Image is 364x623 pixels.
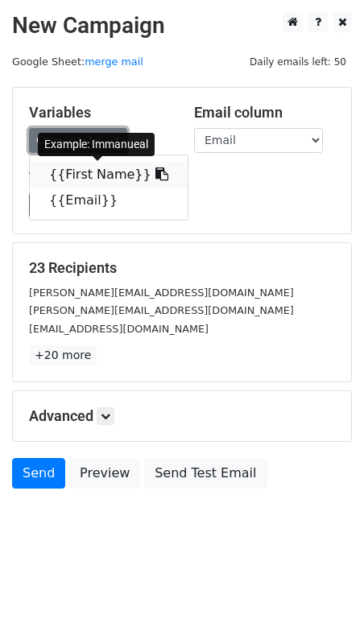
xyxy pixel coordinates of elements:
h5: Email column [194,104,335,122]
span: Daily emails left: 50 [244,53,352,71]
small: [EMAIL_ADDRESS][DOMAIN_NAME] [29,323,209,335]
a: Daily emails left: 50 [244,56,352,68]
a: Send [12,458,65,489]
a: merge mail [85,56,143,68]
a: Preview [69,458,140,489]
h2: New Campaign [12,12,352,39]
h5: Variables [29,104,170,122]
a: {{Email}} [30,188,188,213]
a: +20 more [29,345,97,365]
div: Example: Immanueal [38,133,155,156]
small: Google Sheet: [12,56,143,68]
iframe: Chat Widget [283,546,364,623]
h5: 23 Recipients [29,259,335,277]
a: {{First Name}} [30,162,188,188]
small: [PERSON_NAME][EMAIL_ADDRESS][DOMAIN_NAME] [29,304,294,316]
a: Copy/paste... [29,128,127,153]
small: [PERSON_NAME][EMAIL_ADDRESS][DOMAIN_NAME] [29,287,294,299]
h5: Advanced [29,407,335,425]
a: Send Test Email [144,458,267,489]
